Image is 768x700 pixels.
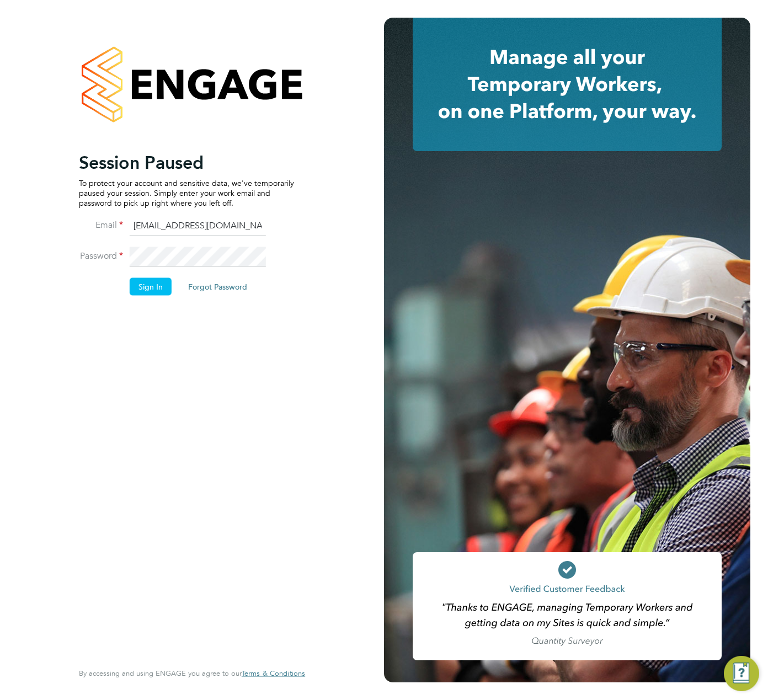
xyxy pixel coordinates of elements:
[79,178,294,208] p: To protect your account and sensitive data, we've temporarily paused your session. Simply enter y...
[79,151,294,173] h2: Session Paused
[724,656,759,691] button: Engage Resource Center
[79,219,123,231] label: Email
[79,669,305,678] span: By accessing and using ENGAGE you agree to our
[179,277,256,295] button: Forgot Password
[242,669,305,678] a: Terms & Conditions
[130,277,172,295] button: Sign In
[130,216,266,236] input: Enter your work email...
[79,250,123,261] label: Password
